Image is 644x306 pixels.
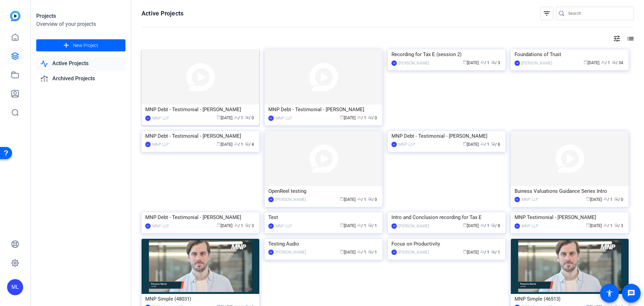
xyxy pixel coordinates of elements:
[614,223,623,228] span: / 3
[268,116,274,121] div: ML
[340,223,344,227] span: calendar_today
[152,223,169,229] div: MNP LLP
[217,223,221,227] span: calendar_today
[613,35,621,43] mat-icon: tune
[480,60,489,65] span: / 1
[368,223,372,227] span: radio
[586,197,590,201] span: calendar_today
[275,196,306,203] div: [PERSON_NAME]
[463,60,479,65] span: [DATE]
[612,60,623,65] span: / 34
[522,223,538,229] div: MNP LLP
[491,223,495,227] span: radio
[603,197,607,201] span: group
[340,116,356,120] span: [DATE]
[398,60,429,67] div: [PERSON_NAME]
[268,223,274,229] div: ML
[275,115,292,122] div: MNP LLP
[357,223,366,228] span: / 1
[340,197,344,201] span: calendar_today
[605,289,613,297] mat-icon: accessibility
[463,223,479,228] span: [DATE]
[142,9,183,17] h1: Active Projects
[36,39,125,51] button: New Project
[586,197,602,202] span: [DATE]
[234,142,243,147] span: / 1
[145,104,256,115] div: MNP Debt - Testimonial - [PERSON_NAME]
[368,115,372,119] span: radio
[398,249,429,256] div: [PERSON_NAME]
[463,60,467,64] span: calendar_today
[357,250,366,255] span: / 1
[463,223,467,227] span: calendar_today
[463,250,479,255] span: [DATE]
[391,239,502,249] div: Focus on Productivity
[614,197,618,201] span: radio
[584,60,588,64] span: calendar_today
[391,49,502,59] div: Recording for Tax E (session 2)
[245,115,249,119] span: radio
[480,142,489,147] span: / 1
[480,223,484,227] span: group
[480,250,489,255] span: / 1
[357,197,366,202] span: / 1
[217,142,232,147] span: [DATE]
[268,239,379,249] div: Testing Audio
[234,115,238,119] span: group
[515,212,625,222] div: MNP Testimonial - [PERSON_NAME]
[480,223,489,228] span: / 1
[543,9,551,17] mat-icon: filter_list
[391,131,502,141] div: MNP Debt - Testimonial - [PERSON_NAME]
[568,9,629,17] input: Search
[234,142,238,146] span: group
[152,115,169,122] div: MNP LLP
[614,223,618,227] span: radio
[515,223,520,229] div: ML
[480,250,484,254] span: group
[601,60,605,64] span: group
[515,60,520,66] div: SB
[463,142,479,147] span: [DATE]
[515,294,625,304] div: MNP Simple (46513)
[234,223,238,227] span: group
[391,223,397,229] div: SB
[491,60,495,64] span: radio
[603,223,612,228] span: / 1
[145,131,256,141] div: MNP Debt - Testimonial - [PERSON_NAME]
[245,142,254,147] span: / 4
[145,223,151,229] div: ML
[368,223,377,228] span: / 1
[357,250,361,254] span: group
[36,12,125,20] div: Projects
[586,223,602,228] span: [DATE]
[601,60,610,65] span: / 1
[357,116,366,120] span: / 1
[10,11,20,21] img: blue-gradient.svg
[245,142,249,146] span: radio
[515,197,520,202] div: ML
[491,142,495,146] span: radio
[515,49,625,59] div: Foundations of Trust
[398,141,415,148] div: MNP LLP
[340,223,356,228] span: [DATE]
[586,223,590,227] span: calendar_today
[245,223,254,228] span: / 3
[398,223,429,229] div: [PERSON_NAME]
[36,57,125,71] a: Active Projects
[480,60,484,64] span: group
[340,115,344,119] span: calendar_today
[391,142,397,147] div: ML
[36,72,125,86] a: Archived Projects
[614,197,623,202] span: / 0
[480,142,484,146] span: group
[491,142,500,147] span: / 8
[268,212,379,222] div: Test
[391,212,502,222] div: Intro and Conclusion recording for Tax E
[217,116,232,120] span: [DATE]
[217,115,221,119] span: calendar_today
[368,250,377,255] span: / 1
[463,142,467,146] span: calendar_today
[145,116,151,121] div: ML
[275,223,292,229] div: MNP LLP
[612,60,616,64] span: radio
